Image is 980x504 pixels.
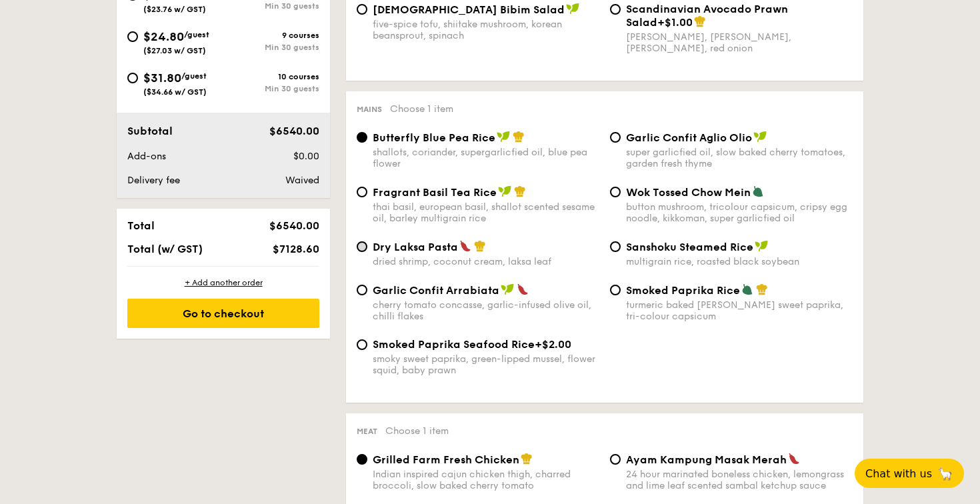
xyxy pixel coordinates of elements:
span: Meat [357,427,377,436]
div: Indian inspired cajun chicken thigh, charred broccoli, slow baked cherry tomato [373,469,599,491]
input: Grilled Farm Fresh ChickenIndian inspired cajun chicken thigh, charred broccoli, slow baked cherr... [357,454,367,465]
img: icon-vegan.f8ff3823.svg [498,185,511,197]
div: smoky sweet paprika, green-lipped mussel, flower squid, baby prawn [373,353,599,376]
div: Min 30 guests [223,43,319,52]
div: Min 30 guests [223,1,319,11]
div: button mushroom, tricolour capsicum, cripsy egg noodle, kikkoman, super garlicfied oil [626,201,853,224]
span: ($23.76 w/ GST) [143,5,206,14]
span: ($27.03 w/ GST) [143,46,206,55]
img: icon-vegetarian.fe4039eb.svg [741,283,753,295]
img: icon-vegan.f8ff3823.svg [755,240,768,252]
span: Wok Tossed Chow Mein [626,186,751,199]
div: cherry tomato concasse, garlic-infused olive oil, chilli flakes [373,299,599,322]
span: Ayam Kampung Masak Merah [626,453,787,466]
img: icon-vegetarian.fe4039eb.svg [752,185,764,197]
span: ($34.66 w/ GST) [143,87,207,97]
img: icon-vegan.f8ff3823.svg [753,131,767,143]
span: Grilled Farm Fresh Chicken [373,453,519,466]
span: /guest [181,71,207,81]
img: icon-vegan.f8ff3823.svg [566,3,579,15]
span: Mains [357,105,382,114]
div: shallots, coriander, supergarlicfied oil, blue pea flower [373,147,599,169]
span: Garlic Confit Aglio Olio [626,131,752,144]
input: Sanshoku Steamed Ricemultigrain rice, roasted black soybean [610,241,621,252]
input: Scandinavian Avocado Prawn Salad+$1.00[PERSON_NAME], [PERSON_NAME], [PERSON_NAME], red onion [610,4,621,15]
input: Garlic Confit Arrabiatacherry tomato concasse, garlic-infused olive oil, chilli flakes [357,285,367,295]
img: icon-vegan.f8ff3823.svg [497,131,510,143]
img: icon-chef-hat.a58ddaea.svg [474,240,486,252]
img: icon-vegan.f8ff3823.svg [501,283,514,295]
span: Scandinavian Avocado Prawn Salad [626,3,788,29]
img: icon-chef-hat.a58ddaea.svg [514,185,526,197]
input: [DEMOGRAPHIC_DATA] Bibim Saladfive-spice tofu, shiitake mushroom, korean beansprout, spinach [357,4,367,15]
span: Choose 1 item [385,425,449,437]
div: five-spice tofu, shiitake mushroom, korean beansprout, spinach [373,19,599,41]
input: $31.80/guest($34.66 w/ GST)10 coursesMin 30 guests [127,73,138,83]
span: $6540.00 [269,219,319,232]
span: Total [127,219,155,232]
div: Min 30 guests [223,84,319,93]
img: icon-chef-hat.a58ddaea.svg [513,131,525,143]
div: 24 hour marinated boneless chicken, lemongrass and lime leaf scented sambal ketchup sauce [626,469,853,491]
span: $6540.00 [269,125,319,137]
span: $24.80 [143,29,184,44]
span: Subtotal [127,125,173,137]
input: Dry Laksa Pastadried shrimp, coconut cream, laksa leaf [357,241,367,252]
span: $31.80 [143,71,181,85]
span: Choose 1 item [390,103,453,115]
span: Butterfly Blue Pea Rice [373,131,495,144]
div: multigrain rice, roasted black soybean [626,256,853,267]
span: /guest [184,30,209,39]
span: Delivery fee [127,175,180,186]
input: Butterfly Blue Pea Riceshallots, coriander, supergarlicfied oil, blue pea flower [357,132,367,143]
img: icon-chef-hat.a58ddaea.svg [756,283,768,295]
span: Total (w/ GST) [127,243,203,255]
span: Chat with us [865,467,932,480]
span: $0.00 [293,151,319,162]
span: Dry Laksa Pasta [373,241,458,253]
span: +$2.00 [535,338,571,351]
input: Smoked Paprika Seafood Rice+$2.00smoky sweet paprika, green-lipped mussel, flower squid, baby prawn [357,339,367,350]
div: Go to checkout [127,299,319,328]
span: Garlic Confit Arrabiata [373,284,499,297]
input: Fragrant Basil Tea Ricethai basil, european basil, shallot scented sesame oil, barley multigrain ... [357,187,367,197]
span: [DEMOGRAPHIC_DATA] Bibim Salad [373,3,565,16]
img: icon-spicy.37a8142b.svg [517,283,529,295]
div: [PERSON_NAME], [PERSON_NAME], [PERSON_NAME], red onion [626,31,853,54]
input: Ayam Kampung Masak Merah24 hour marinated boneless chicken, lemongrass and lime leaf scented samb... [610,454,621,465]
div: thai basil, european basil, shallot scented sesame oil, barley multigrain rice [373,201,599,224]
span: Smoked Paprika Seafood Rice [373,338,535,351]
button: Chat with us🦙 [855,459,964,488]
div: dried shrimp, coconut cream, laksa leaf [373,256,599,267]
img: icon-chef-hat.a58ddaea.svg [694,15,706,27]
div: turmeric baked [PERSON_NAME] sweet paprika, tri-colour capsicum [626,299,853,322]
span: Smoked Paprika Rice [626,284,740,297]
span: 🦙 [937,466,953,481]
span: Add-ons [127,151,166,162]
span: $7128.60 [273,243,319,255]
span: Sanshoku Steamed Rice [626,241,753,253]
span: Fragrant Basil Tea Rice [373,186,497,199]
input: Wok Tossed Chow Meinbutton mushroom, tricolour capsicum, cripsy egg noodle, kikkoman, super garli... [610,187,621,197]
img: icon-spicy.37a8142b.svg [788,453,800,465]
span: Waived [285,175,319,186]
img: icon-spicy.37a8142b.svg [459,240,471,252]
div: super garlicfied oil, slow baked cherry tomatoes, garden fresh thyme [626,147,853,169]
div: + Add another order [127,277,319,288]
input: Smoked Paprika Riceturmeric baked [PERSON_NAME] sweet paprika, tri-colour capsicum [610,285,621,295]
span: +$1.00 [657,16,693,29]
div: 10 courses [223,72,319,81]
input: Garlic Confit Aglio Oliosuper garlicfied oil, slow baked cherry tomatoes, garden fresh thyme [610,132,621,143]
input: $24.80/guest($27.03 w/ GST)9 coursesMin 30 guests [127,31,138,42]
img: icon-chef-hat.a58ddaea.svg [521,453,533,465]
div: 9 courses [223,31,319,40]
